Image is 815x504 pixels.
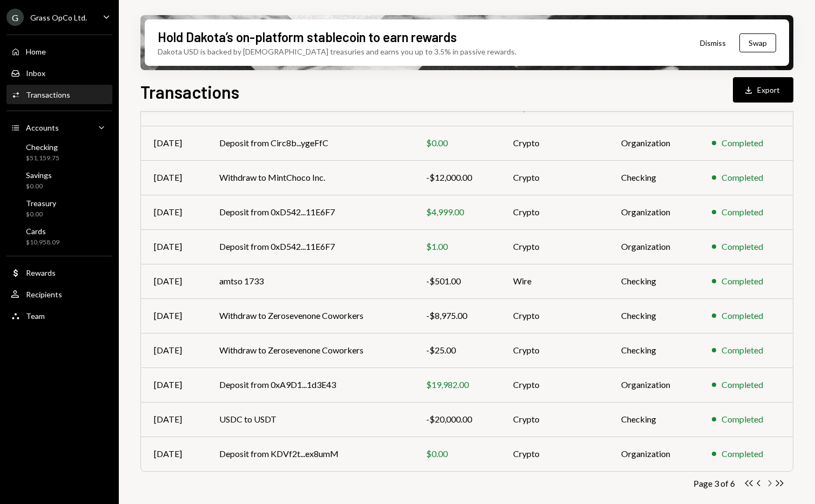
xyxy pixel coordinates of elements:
div: Completed [722,447,763,460]
div: Completed [722,378,763,391]
td: Organization [608,195,699,229]
td: USDC to USDT [206,402,413,437]
td: Deposit from 0xA9D1...1d3E43 [206,367,413,402]
div: $4,999.00 [426,206,488,219]
div: [DATE] [154,171,193,184]
td: Organization [608,437,699,471]
a: Team [6,306,112,325]
div: Completed [722,240,763,253]
td: amtso 1733 [206,264,413,298]
div: Page 3 of 6 [693,478,735,488]
div: G [6,9,24,26]
td: Crypto [500,402,608,437]
a: Treasury$0.00 [6,195,112,221]
div: Accounts [26,123,59,132]
td: Checking [608,402,699,437]
div: Checking [26,142,59,152]
td: Withdraw to Zerosevenone Coworkers [206,333,413,367]
button: Dismiss [686,30,739,56]
div: [DATE] [154,309,193,322]
td: Organization [608,367,699,402]
a: Savings$0.00 [6,167,112,193]
div: -$25.00 [426,344,488,357]
div: [DATE] [154,275,193,288]
div: Completed [722,137,763,149]
div: Treasury [26,199,56,208]
a: Accounts [6,118,112,137]
td: Crypto [500,437,608,471]
td: Checking [608,264,699,298]
div: Completed [722,275,763,288]
div: -$12,000.00 [426,171,488,184]
td: Crypto [500,160,608,195]
button: Export [733,77,793,103]
td: Crypto [500,333,608,367]
h1: Transactions [140,81,239,103]
td: Crypto [500,298,608,333]
div: [DATE] [154,344,193,357]
td: Checking [608,298,699,333]
a: Recipients [6,284,112,304]
div: Rewards [26,268,56,277]
div: [DATE] [154,378,193,391]
a: Cards$10,958.09 [6,223,112,249]
div: $10,958.09 [26,238,59,247]
div: Team [26,311,45,321]
td: Withdraw to Zerosevenone Coworkers [206,298,413,333]
td: Crypto [500,195,608,229]
div: Dakota USD is backed by [DEMOGRAPHIC_DATA] treasuries and earns you up to 3.5% in passive rewards. [158,46,516,57]
td: Organization [608,126,699,160]
td: Checking [608,160,699,195]
div: $1.00 [426,240,488,253]
div: [DATE] [154,240,193,253]
div: Completed [722,309,763,322]
div: Recipients [26,290,62,299]
td: Crypto [500,367,608,402]
div: Hold Dakota’s on-platform stablecoin to earn rewards [158,28,457,46]
td: Deposit from Circ8b...ygeFfC [206,126,413,160]
a: Checking$51,159.75 [6,139,112,165]
td: Crypto [500,229,608,264]
div: Grass OpCo Ltd. [30,13,87,22]
a: Home [6,42,112,61]
div: Home [26,47,46,56]
div: [DATE] [154,447,193,460]
div: [DATE] [154,413,193,426]
td: Deposit from 0xD542...11E6F7 [206,229,413,264]
div: [DATE] [154,137,193,149]
div: Savings [26,171,52,180]
td: Organization [608,229,699,264]
div: $0.00 [426,137,488,149]
a: Rewards [6,263,112,282]
button: Swap [739,33,776,52]
div: Cards [26,227,59,236]
td: Wire [500,264,608,298]
div: Completed [722,171,763,184]
div: Completed [722,344,763,357]
div: Completed [722,206,763,219]
td: Crypto [500,126,608,160]
div: Inbox [26,69,45,78]
a: Inbox [6,63,112,83]
td: Withdraw to MintChoco Inc. [206,160,413,195]
td: Checking [608,333,699,367]
td: Deposit from 0xD542...11E6F7 [206,195,413,229]
div: $0.00 [26,210,56,219]
div: -$501.00 [426,275,488,288]
div: -$20,000.00 [426,413,488,426]
div: Transactions [26,90,70,99]
a: Transactions [6,85,112,104]
div: -$8,975.00 [426,309,488,322]
div: [DATE] [154,206,193,219]
div: $0.00 [26,182,52,191]
div: $0.00 [426,447,488,460]
td: Deposit from KDVf2t...ex8umM [206,437,413,471]
div: Completed [722,413,763,426]
div: $51,159.75 [26,154,59,163]
div: $19,982.00 [426,378,488,391]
